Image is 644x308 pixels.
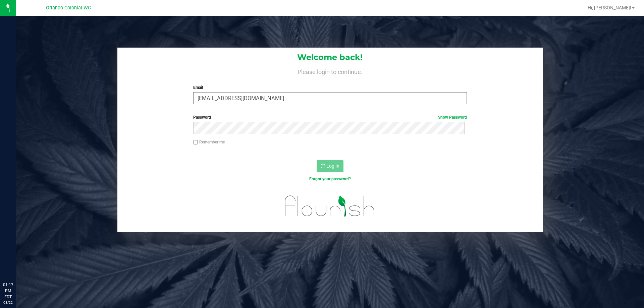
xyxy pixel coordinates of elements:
[193,139,225,145] label: Remember me
[588,5,631,10] span: Hi, [PERSON_NAME]!
[309,177,351,181] a: Forgot your password?
[317,160,343,172] button: Log In
[193,140,198,145] input: Remember me
[117,67,543,75] h4: Please login to continue.
[193,84,467,90] label: Email
[438,115,467,120] a: Show Password
[3,300,13,305] p: 08/22
[3,282,13,300] p: 01:17 PM EDT
[193,115,211,120] span: Password
[277,189,383,223] img: flourish_logo.svg
[117,53,543,62] h1: Welcome back!
[46,5,91,11] span: Orlando Colonial WC
[326,163,339,169] span: Log In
